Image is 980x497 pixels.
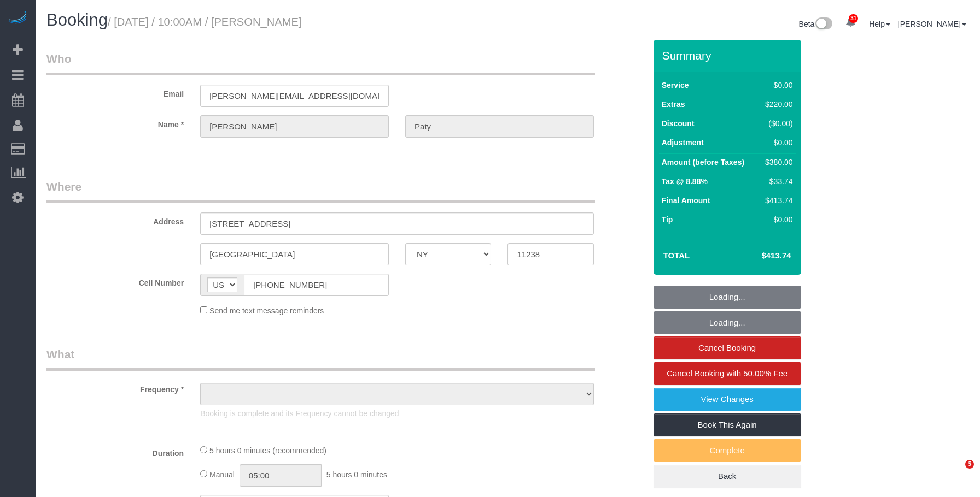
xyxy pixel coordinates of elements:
[7,11,28,26] img: Automaid Logo
[244,274,389,296] input: Cell Number
[943,460,969,486] iframe: Intercom live chat
[799,20,833,28] a: Beta
[898,20,966,28] a: [PERSON_NAME]
[662,137,704,148] label: Adjustment
[38,212,192,227] label: Address
[200,243,389,265] input: City
[662,214,673,225] label: Tip
[667,369,787,378] span: Cancel Booking with 50.00% Fee
[662,176,708,187] label: Tax @ 8.88%
[662,80,689,91] label: Service
[662,157,744,168] label: Amount (before Taxes)
[814,17,832,32] img: New interface
[507,243,593,265] input: Zip Code
[761,176,792,187] div: $33.74
[663,251,690,260] strong: Total
[326,470,387,479] span: 5 hours 0 minutes
[209,306,324,315] span: Send me text message reminders
[761,195,792,206] div: $413.74
[46,346,595,371] legend: What
[849,14,858,23] span: 31
[209,446,326,455] span: 5 hours 0 minutes (recommended)
[38,85,192,99] label: Email
[662,99,685,110] label: Extras
[38,274,192,288] label: Cell Number
[654,465,801,488] a: Back
[200,408,594,419] p: Booking is complete and its Frequency cannot be changed
[38,380,192,395] label: Frequency *
[405,115,594,138] input: Last Name
[728,251,791,261] h4: $413.74
[761,157,792,168] div: $380.00
[38,444,192,459] label: Duration
[761,80,792,91] div: $0.00
[200,115,389,138] input: First Name
[869,20,890,28] a: Help
[840,11,861,35] a: 31
[46,10,108,29] span: Booking
[46,51,595,75] legend: Who
[662,49,796,62] h3: Summary
[965,460,974,469] span: 5
[654,362,801,385] a: Cancel Booking with 50.00% Fee
[654,413,801,436] a: Book This Again
[200,85,389,107] input: Email
[662,118,695,129] label: Discount
[209,470,235,479] span: Manual
[654,388,801,411] a: View Changes
[761,99,792,110] div: $220.00
[38,115,192,130] label: Name *
[761,214,792,225] div: $0.00
[761,118,792,129] div: ($0.00)
[654,336,801,359] a: Cancel Booking
[662,195,710,206] label: Final Amount
[108,16,301,28] small: / [DATE] / 10:00AM / [PERSON_NAME]
[46,179,595,203] legend: Where
[761,137,792,148] div: $0.00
